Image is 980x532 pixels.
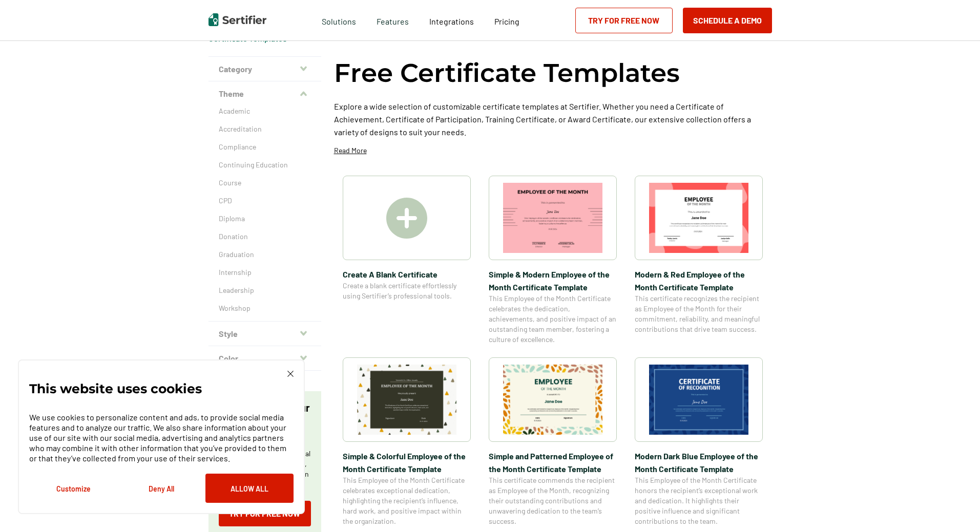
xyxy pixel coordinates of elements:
button: Allow All [205,474,294,503]
button: Category [208,57,321,81]
a: Modern & Red Employee of the Month Certificate TemplateModern & Red Employee of the Month Certifi... [635,176,763,345]
a: Simple & Modern Employee of the Month Certificate TemplateSimple & Modern Employee of the Month C... [489,176,617,345]
a: Try for Free Now [575,8,673,33]
a: Continuing Education [219,160,311,170]
button: Deny All [117,474,205,503]
button: Theme [208,81,321,106]
button: Customize [29,474,117,503]
iframe: Chat Widget [929,483,980,532]
p: Explore a wide selection of customizable certificate templates at Sertifier. Whether you need a C... [334,100,772,138]
span: Modern & Red Employee of the Month Certificate Template [635,268,763,293]
a: Workshop [219,303,311,313]
a: Leadership [219,285,311,295]
img: Sertifier | Digital Credentialing Platform [208,13,266,26]
img: Create A Blank Certificate [386,198,427,239]
a: Simple and Patterned Employee of the Month Certificate TemplateSimple and Patterned Employee of t... [489,357,617,526]
span: This certificate recognizes the recipient as Employee of the Month for their commitment, reliabil... [635,293,763,334]
a: Pricing [494,14,519,27]
a: Modern Dark Blue Employee of the Month Certificate TemplateModern Dark Blue Employee of the Month... [635,357,763,526]
a: Donation [219,231,311,242]
p: This website uses cookies [29,384,202,394]
a: Accreditation [219,124,311,134]
span: This Employee of the Month Certificate honors the recipient’s exceptional work and dedication. It... [635,475,763,526]
span: Features [377,14,409,27]
a: Graduation [219,249,311,260]
p: We use cookies to personalize content and ads, to provide social media features and to analyze ou... [29,412,294,463]
button: Color [208,346,321,371]
img: Modern & Red Employee of the Month Certificate Template [649,183,748,253]
img: Simple & Colorful Employee of the Month Certificate Template [357,365,456,435]
span: Simple and Patterned Employee of the Month Certificate Template [489,450,617,475]
button: Schedule a Demo [683,8,772,33]
a: Course [219,178,311,188]
img: Simple and Patterned Employee of the Month Certificate Template [503,365,602,435]
span: Create A Blank Certificate [343,268,471,281]
a: CPD [219,196,311,206]
span: This certificate commends the recipient as Employee of the Month, recognizing their outstanding c... [489,475,617,526]
span: Integrations [429,16,474,26]
img: Simple & Modern Employee of the Month Certificate Template [503,183,602,253]
a: Internship [219,267,311,278]
a: Compliance [219,142,311,152]
a: Academic [219,106,311,116]
img: Modern Dark Blue Employee of the Month Certificate Template [649,365,748,435]
span: Simple & Colorful Employee of the Month Certificate Template [343,450,471,475]
button: Style [208,322,321,346]
span: Modern Dark Blue Employee of the Month Certificate Template [635,450,763,475]
p: Read More [334,145,367,156]
span: Create a blank certificate effortlessly using Sertifier’s professional tools. [343,281,471,301]
img: Cookie Popup Close [287,371,294,377]
span: Pricing [494,16,519,26]
span: This Employee of the Month Certificate celebrates exceptional dedication, highlighting the recipi... [343,475,471,526]
a: Diploma [219,214,311,224]
span: Simple & Modern Employee of the Month Certificate Template [489,268,617,293]
a: Simple & Colorful Employee of the Month Certificate TemplateSimple & Colorful Employee of the Mon... [343,357,471,526]
div: Theme [208,106,321,322]
a: Integrations [429,14,474,27]
span: Solutions [322,14,356,27]
span: This Employee of the Month Certificate celebrates the dedication, achievements, and positive impa... [489,293,617,345]
h1: Free Certificate Templates [334,56,680,90]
